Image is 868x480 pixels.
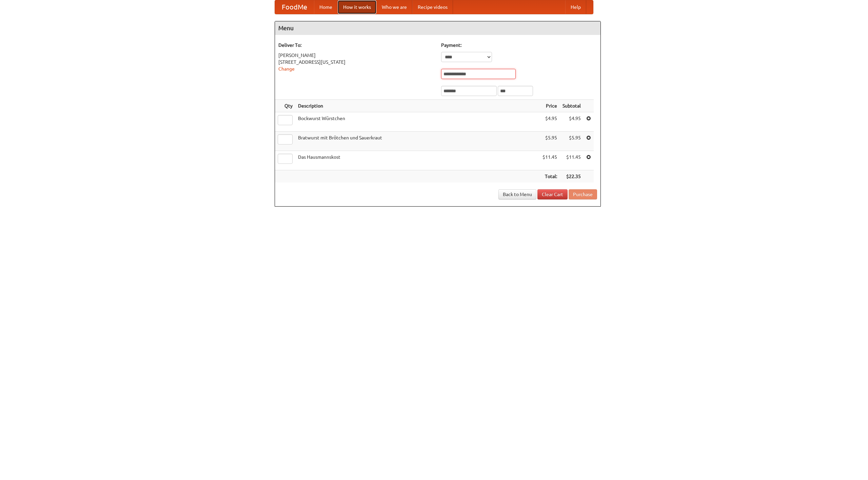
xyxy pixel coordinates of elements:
[540,132,560,151] td: $5.95
[275,21,600,35] h4: Menu
[569,189,597,199] button: Purchase
[540,100,560,112] th: Price
[441,42,597,49] h5: Payment:
[295,132,540,151] td: Bratwurst mit Brötchen und Sauerkraut
[376,0,412,14] a: Who we are
[560,151,584,170] td: $11.45
[275,100,295,112] th: Qty
[314,0,338,14] a: Home
[560,132,584,151] td: $5.95
[295,100,540,112] th: Description
[295,112,540,132] td: Bockwurst Würstchen
[338,0,376,14] a: How it works
[565,0,586,14] a: Help
[537,189,568,199] a: Clear Cart
[278,42,434,49] h5: Deliver To:
[560,100,584,112] th: Subtotal
[278,66,295,72] a: Change
[560,170,584,183] th: $22.35
[412,0,453,14] a: Recipe videos
[560,112,584,132] td: $4.95
[498,189,536,199] a: Back to Menu
[278,52,434,59] div: [PERSON_NAME]
[278,59,434,65] div: [STREET_ADDRESS][US_STATE]
[275,0,314,14] a: FoodMe
[540,112,560,132] td: $4.95
[295,151,540,170] td: Das Hausmannskost
[540,151,560,170] td: $11.45
[540,170,560,183] th: Total:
